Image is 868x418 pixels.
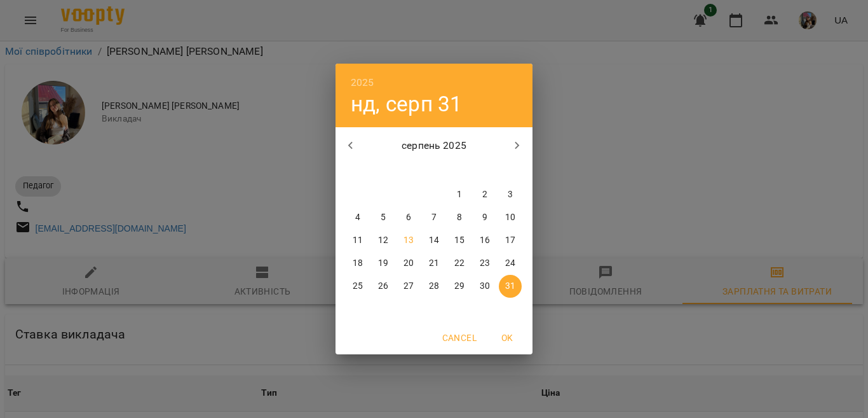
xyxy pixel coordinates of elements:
[499,252,522,275] button: 24
[505,257,515,270] p: 24
[442,330,477,345] span: Cancel
[473,229,496,252] button: 16
[454,257,465,270] p: 22
[372,275,395,298] button: 26
[480,257,490,270] p: 23
[406,211,411,224] p: 6
[397,252,420,275] button: 20
[397,164,420,177] span: ср
[482,211,487,224] p: 9
[429,280,439,293] p: 28
[492,330,522,345] span: OK
[505,234,515,247] p: 17
[473,275,496,298] button: 30
[351,74,374,92] button: 2025
[423,206,445,229] button: 7
[351,91,463,117] button: нд, серп 31
[353,280,363,293] p: 25
[372,206,395,229] button: 5
[499,206,522,229] button: 10
[353,234,363,247] p: 11
[378,280,388,293] p: 26
[457,188,462,201] p: 1
[482,188,487,201] p: 2
[403,257,414,270] p: 20
[381,211,386,224] p: 5
[372,229,395,252] button: 12
[372,164,395,177] span: вт
[397,206,420,229] button: 6
[366,138,503,153] p: серпень 2025
[397,229,420,252] button: 13
[429,257,439,270] p: 21
[473,206,496,229] button: 9
[480,280,490,293] p: 30
[499,164,522,177] span: нд
[473,252,496,275] button: 23
[397,275,420,298] button: 27
[505,280,515,293] p: 31
[487,326,527,349] button: OK
[346,229,369,252] button: 11
[473,164,496,177] span: сб
[355,211,360,224] p: 4
[346,252,369,275] button: 18
[454,234,465,247] p: 15
[423,229,445,252] button: 14
[505,211,515,224] p: 10
[448,206,471,229] button: 8
[499,275,522,298] button: 31
[448,183,471,206] button: 1
[346,164,369,177] span: пн
[457,211,462,224] p: 8
[423,164,445,177] span: чт
[437,326,482,349] button: Cancel
[448,252,471,275] button: 22
[431,211,437,224] p: 7
[448,275,471,298] button: 29
[508,188,513,201] p: 3
[346,206,369,229] button: 4
[429,234,439,247] p: 14
[423,252,445,275] button: 21
[473,183,496,206] button: 2
[372,252,395,275] button: 19
[378,257,388,270] p: 19
[346,275,369,298] button: 25
[353,257,363,270] p: 18
[378,234,388,247] p: 12
[480,234,490,247] p: 16
[499,183,522,206] button: 3
[448,164,471,177] span: пт
[448,229,471,252] button: 15
[454,280,465,293] p: 29
[499,229,522,252] button: 17
[403,280,414,293] p: 27
[403,234,414,247] p: 13
[423,275,445,298] button: 28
